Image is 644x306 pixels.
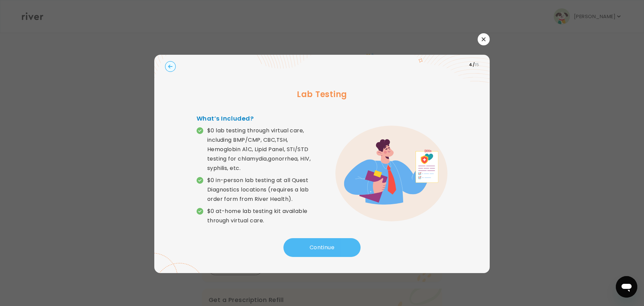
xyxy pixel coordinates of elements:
[207,207,322,225] p: $0 at-home lab testing kit available through virtual care.
[335,126,447,222] img: error graphic
[207,176,322,204] p: $0 in-person lab testing at all Quest Diagnostics locations (requires a lab order form from River...
[197,114,322,123] h4: What’s Included?
[165,88,479,100] h3: Lab Testing
[283,238,361,257] button: Continue
[616,276,637,298] iframe: Button to launch messaging window
[207,126,322,173] p: $0 lab testing through virtual care, including BMP/CMP, CBC,TSH, Hemoglobin A1C, Lipid Panel, STI...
